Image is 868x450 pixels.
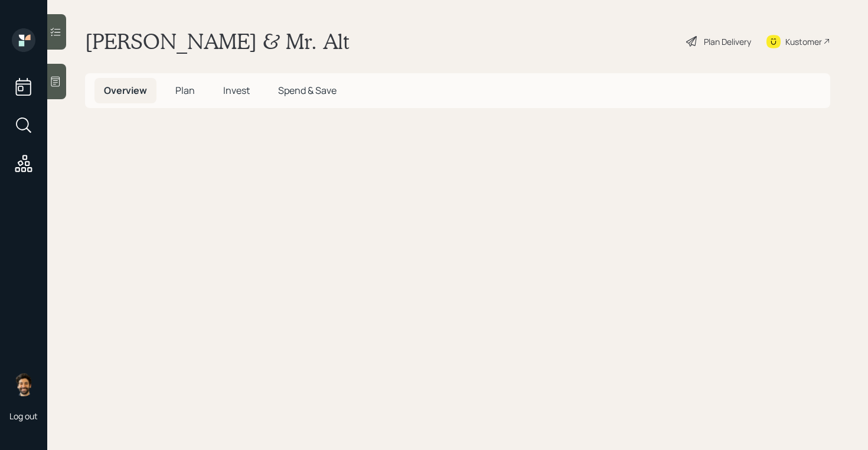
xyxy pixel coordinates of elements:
span: Plan [175,84,195,97]
h1: [PERSON_NAME] & Mr. Alt [85,28,350,54]
div: Log out [9,410,38,422]
div: Kustomer [785,35,822,48]
div: Plan Delivery [704,35,751,48]
span: Overview [104,84,147,97]
img: eric-schwartz-headshot.png [12,373,35,396]
span: Invest [223,84,250,97]
span: Spend & Save [278,84,337,97]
